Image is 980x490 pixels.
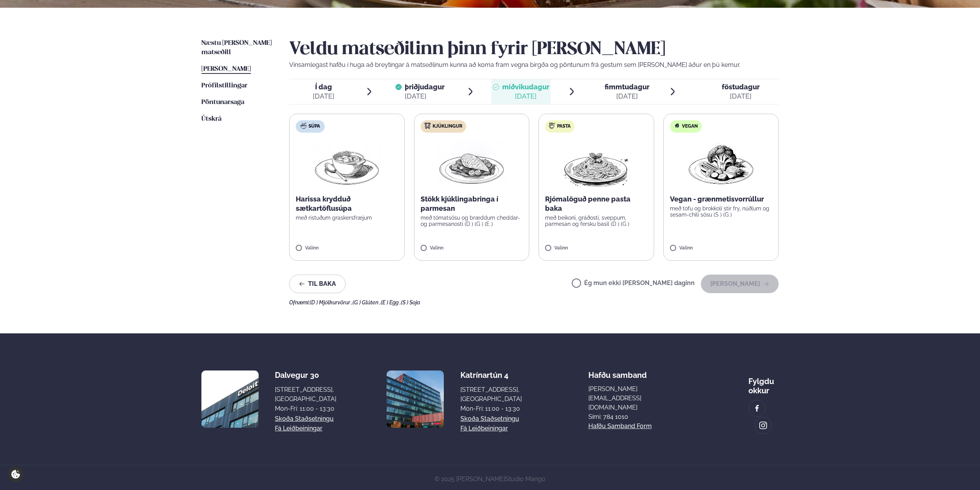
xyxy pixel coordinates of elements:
[275,370,336,380] div: Dalvegur 30
[722,83,760,91] span: föstudagur
[549,123,555,129] img: pasta.svg
[289,275,346,293] button: Til baka
[605,92,649,101] div: [DATE]
[433,123,462,130] span: Kjúklingur
[588,412,682,422] p: Sími: 784 1010
[460,370,522,380] div: Katrínartún 4
[670,195,772,204] p: Vegan - grænmetisvorrúllur
[201,40,272,56] span: Næstu [PERSON_NAME] matseðill
[401,299,420,306] span: (S ) Soja
[670,205,772,218] p: með tofu og brokkolí stir fry, núðlum og sesam-chili sósu (S ) (G )
[201,99,244,106] span: Pöntunarsaga
[460,385,522,404] div: [STREET_ADDRESS], [GEOGRAPHIC_DATA]
[545,215,648,227] p: með beikoni, gráðosti, sveppum, parmesan og fersku basil (D ) (G )
[275,385,336,404] div: [STREET_ADDRESS], [GEOGRAPHIC_DATA]
[201,66,251,72] span: [PERSON_NAME]
[755,417,771,434] a: image alt
[460,404,522,413] div: Mon-Fri: 11:00 - 13:30
[308,123,320,130] span: Súpa
[313,82,334,92] span: Í dag
[588,364,647,380] span: Hafðu samband
[275,404,336,413] div: Mon-Fri: 11:00 - 13:30
[759,421,767,430] img: image alt
[289,60,779,70] p: Vinsamlegast hafðu í huga að breytingar á matseðlinum kunna að koma fram vegna birgða og pöntunum...
[313,139,381,188] img: Soup.png
[421,195,523,213] p: Stökk kjúklingabringa í parmesan
[502,92,549,101] div: [DATE]
[8,466,24,482] a: Cookie settings
[424,123,431,129] img: chicken.svg
[201,114,222,124] a: Útskrá
[421,215,523,227] p: með tómatsósu og bræddum cheddar- og parmesanosti (D ) (G ) (E )
[201,370,259,428] img: image alt
[722,92,760,101] div: [DATE]
[502,83,549,91] span: miðvikudagur
[605,83,649,91] span: fimmtudagur
[310,299,353,306] span: (D ) Mjólkurvörur ,
[201,116,222,122] span: Útskrá
[201,98,244,107] a: Pöntunarsaga
[201,82,247,89] span: Prófílstillingar
[588,422,652,431] a: Hafðu samband form
[753,404,761,413] img: image alt
[289,39,779,60] h2: Veldu matseðilinn þinn fyrir [PERSON_NAME]
[201,81,247,90] a: Prófílstillingar
[405,92,445,101] div: [DATE]
[438,139,506,188] img: Chicken-breast.png
[289,299,779,306] div: Ofnæmi:
[588,384,682,412] a: [PERSON_NAME][EMAIL_ADDRESS][DOMAIN_NAME]
[562,139,630,188] img: Spagetti.png
[748,370,779,395] div: Fylgdu okkur
[749,400,765,417] a: image alt
[387,370,444,428] img: image alt
[313,92,334,101] div: [DATE]
[201,39,274,57] a: Næstu [PERSON_NAME] matseðill
[296,195,398,213] p: Harissa krydduð sætkartöflusúpa
[296,215,398,221] p: með ristuðum graskersfræjum
[687,139,755,188] img: Vegan.png
[381,299,401,306] span: (E ) Egg ,
[275,424,322,433] a: Fá leiðbeiningar
[435,475,545,483] span: © 2025 [PERSON_NAME]
[674,123,680,129] img: Vegan.svg
[201,65,251,74] a: [PERSON_NAME]
[557,123,571,130] span: Pasta
[701,275,779,293] button: [PERSON_NAME]
[460,414,519,423] a: Skoða staðsetningu
[353,299,381,306] span: (G ) Glúten ,
[275,414,334,423] a: Skoða staðsetningu
[682,123,698,130] span: Vegan
[300,123,307,129] img: soup.svg
[505,475,545,483] a: Studio Mango
[405,83,445,91] span: þriðjudagur
[545,195,648,213] p: Rjómalöguð penne pasta baka
[460,424,508,433] a: Fá leiðbeiningar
